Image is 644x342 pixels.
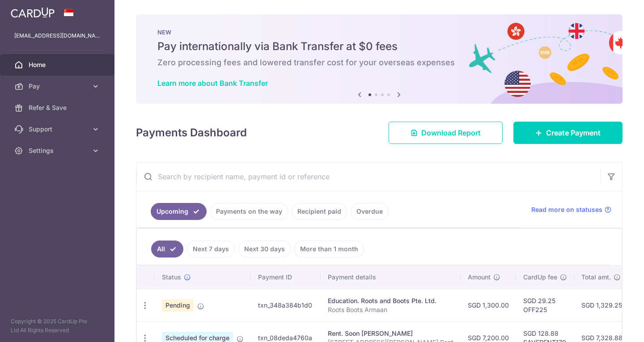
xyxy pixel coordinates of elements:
span: Create Payment [546,127,601,138]
a: All [151,241,183,258]
td: SGD 1,329.25 [574,289,630,321]
p: NEW [157,29,601,36]
h6: Zero processing fees and lowered transfer cost for your overseas expenses [157,57,601,68]
td: txn_348a384b1d0 [251,289,321,321]
input: Search by recipient name, payment id or reference [136,162,601,191]
span: Refer & Save [29,103,88,112]
h5: Pay internationally via Bank Transfer at $0 fees [157,39,601,54]
span: Settings [29,146,88,155]
span: Pay [29,82,88,91]
span: Status [162,273,181,282]
span: Download Report [421,127,481,138]
img: Bank transfer banner [136,14,623,104]
span: CardUp fee [523,273,557,282]
span: Total amt. [581,273,611,282]
span: Read more on statuses [531,205,602,214]
div: Education. Roots and Boots Pte. Ltd. [328,296,453,305]
th: Payment details [321,266,461,289]
th: Payment ID [251,266,321,289]
p: [EMAIL_ADDRESS][DOMAIN_NAME] [14,31,100,40]
a: Read more on statuses [531,205,611,214]
span: Pending [162,299,194,312]
a: More than 1 month [294,241,364,258]
a: Overdue [351,203,389,220]
a: Recipient paid [292,203,347,220]
p: Roots Boots Armaan [328,305,453,314]
a: Next 30 days [238,241,291,258]
a: Create Payment [513,122,623,144]
a: Download Report [389,122,503,144]
div: Rent. Soon [PERSON_NAME] [328,329,453,338]
img: CardUp [11,7,55,18]
h4: Payments Dashboard [136,125,247,141]
a: Upcoming [151,203,207,220]
a: Next 7 days [187,241,235,258]
span: Home [29,60,88,69]
span: Support [29,125,88,134]
a: Payments on the way [210,203,288,220]
span: Amount [468,273,491,282]
a: Learn more about Bank Transfer [157,79,268,88]
td: SGD 1,300.00 [461,289,516,321]
td: SGD 29.25 OFF225 [516,289,574,321]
